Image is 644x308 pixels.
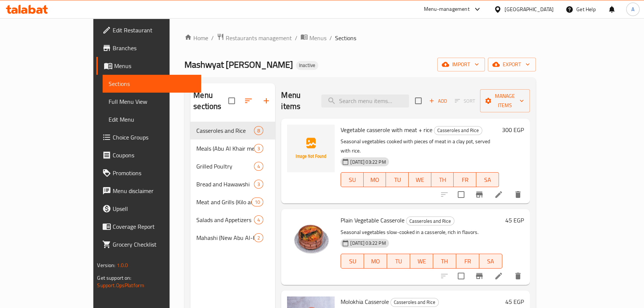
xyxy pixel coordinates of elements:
a: Menus [300,33,326,43]
span: TH [434,174,451,185]
a: Choice Groups [96,128,201,146]
span: Select to update [453,187,469,202]
span: Version: [97,260,115,270]
a: Coverage Report [96,218,201,235]
span: Sort sections [239,92,257,110]
div: Mahashi (New Abu Al-Khair)2 [190,229,275,247]
button: delete [509,267,527,285]
div: Casseroles and Rice [390,298,439,307]
h2: Menu items [281,90,312,112]
div: Salads and Appetizers4 [190,211,275,229]
button: WE [409,172,431,187]
span: Select section [410,93,426,109]
div: Meals (Abu Al Khair meals)3 [190,139,275,157]
img: Vegetable casserole with meat + rice [287,125,335,172]
span: 4 [254,216,263,224]
button: export [488,58,536,71]
span: Add [428,97,448,105]
h6: 300 EGP [502,125,524,135]
button: TH [431,172,454,187]
a: Edit Restaurant [96,21,201,39]
div: items [254,215,263,224]
div: items [254,126,263,135]
li: / [211,33,214,42]
div: Meat and Grills (Kilo and Pieces of Meat)10 [190,193,275,211]
span: import [443,60,479,69]
span: Mahashi (New Abu Al-Khair) [196,233,254,242]
a: Coupons [96,146,201,164]
nav: breadcrumb [184,33,535,43]
span: Menu disclaimer [113,186,195,195]
span: Menus [114,61,195,70]
span: Full Menu View [109,97,195,106]
button: delete [509,186,527,203]
span: A [631,5,634,13]
span: Get support on: [97,273,131,283]
span: 10 [252,199,263,206]
div: Casseroles and Rice8 [190,122,275,139]
span: WE [413,256,430,267]
span: Add item [426,95,450,107]
div: items [254,233,263,242]
span: SU [344,256,361,267]
span: Select section first [450,95,480,107]
button: SA [476,172,499,187]
a: Restaurants management [217,33,292,43]
h6: 45 EGP [505,296,524,307]
div: items [254,180,263,189]
span: TU [390,256,407,267]
span: 1.0.0 [117,260,128,270]
h6: 45 EGP [505,215,524,225]
span: Select all sections [224,93,239,109]
button: FR [454,172,476,187]
span: Grilled Poultry [196,162,254,171]
a: Support.OpsPlatform [97,280,144,290]
span: Inactive [296,62,318,68]
span: 2 [254,234,263,241]
div: Casseroles and Rice [434,126,482,135]
button: TU [386,172,409,187]
span: WE [412,174,428,185]
span: FR [457,174,473,185]
span: export [494,60,530,69]
span: Promotions [113,169,195,177]
div: items [251,198,263,206]
nav: Menu sections [190,119,275,250]
button: Branch-specific-item [470,186,488,203]
span: Choice Groups [113,133,195,142]
a: Menus [96,57,201,75]
span: Menus [309,33,326,42]
span: Coupons [113,151,195,160]
span: Sections [109,79,195,88]
span: SU [344,174,361,185]
span: MO [367,256,384,267]
span: Restaurants management [226,33,292,42]
div: Menu-management [424,5,470,14]
span: Casseroles and Rice [196,126,254,135]
span: Salads and Appetizers [196,215,254,224]
a: Menu disclaimer [96,182,201,200]
img: Plain Vegetable Casserole [287,215,335,263]
p: Seasonal vegetables cooked with pieces of meat in a clay pot, served with rice. [341,137,499,155]
button: FR [456,254,479,269]
a: Full Menu View [103,93,201,110]
div: Bread and Hawawshi [196,180,254,189]
span: Edit Restaurant [113,26,195,35]
button: SA [479,254,502,269]
button: MO [364,254,387,269]
span: Coverage Report [113,222,195,231]
span: Meat and Grills (Kilo and Pieces of Meat) [196,198,251,206]
span: [DATE] 03:22 PM [347,158,389,166]
span: FR [459,256,476,267]
p: Seasonal vegetables slow-cooked in a casserole, rich in flavors. [341,228,502,237]
span: TH [436,256,453,267]
a: Grocery Checklist [96,235,201,253]
div: Bread and Hawawshi3 [190,175,275,193]
div: items [254,144,263,153]
div: Meals (Abu Al Khair meals) [196,144,254,153]
button: SU [341,254,364,269]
